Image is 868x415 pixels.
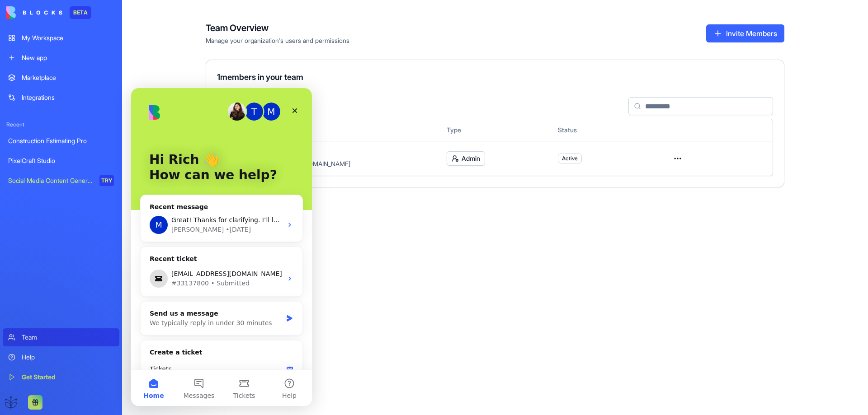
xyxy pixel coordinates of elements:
[19,166,162,177] div: Recent ticket
[19,221,151,230] div: Send us a message
[151,304,165,311] span: Help
[706,24,784,42] button: Invite Members
[156,14,172,31] div: Close
[99,175,114,186] div: TRY
[447,151,485,166] button: Admin
[206,22,349,34] h4: Team Overview
[40,181,151,191] div: [EMAIL_ADDRESS][DOMAIN_NAME]
[22,333,114,342] div: Team
[52,304,84,311] span: Messages
[8,136,114,145] div: Construction Estimating Pro
[70,6,91,19] div: BETA
[22,93,114,102] div: Integrations
[3,152,119,170] a: PixelCraft Studio
[3,328,119,346] a: Team
[102,304,124,311] span: Tickets
[12,304,33,311] span: Home
[40,137,93,146] div: [PERSON_NAME]
[558,126,655,135] div: Status
[217,72,303,82] span: 1 members in your team
[22,373,114,382] div: Get Started
[136,282,181,318] button: Help
[8,156,114,165] div: PixelCraft Studio
[40,191,151,200] div: #33137800 • Submitted
[40,128,375,135] span: Great! Thanks for clarifying. I’ll let you know as soon as PDF preview is live at the beginning o...
[6,6,91,19] a: BETA
[217,119,439,141] th: User
[3,121,119,128] span: Recent
[3,49,119,67] a: New app
[3,69,119,87] a: Marketplace
[90,282,136,318] button: Tickets
[19,276,151,286] div: Tickets
[9,177,171,204] div: [EMAIL_ADDRESS][DOMAIN_NAME]#33137800 • Submitted
[6,6,62,19] img: logo
[3,348,119,366] a: Help
[206,36,349,45] span: Manage your organization's users and permissions
[5,395,19,410] img: ACg8ocJXc4biGNmL-6_84M9niqKohncbsBQNEji79DO8k46BE60Re2nP=s96-c
[462,154,480,163] span: Admin
[3,132,119,150] a: Construction Estimating Pro
[94,137,120,146] div: • [DATE]
[19,230,151,240] div: We typically reply in under 30 minutes
[447,126,543,135] div: Type
[19,260,162,269] div: Create a ticket
[3,29,119,47] a: My Workspace
[131,88,312,406] iframe: Intercom live chat
[562,155,578,162] span: Active
[3,368,119,386] a: Get Started
[3,172,119,190] a: Social Media Content GeneratorTRY
[45,282,90,318] button: Messages
[3,89,119,107] a: Integrations
[22,53,114,62] div: New app
[22,353,114,362] div: Help
[22,73,114,82] div: Marketplace
[22,33,114,42] div: My Workspace
[8,176,93,185] div: Social Media Content Generator
[13,273,168,289] div: Tickets
[9,213,172,247] div: Send us a messageWe typically reply in under 30 minutes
